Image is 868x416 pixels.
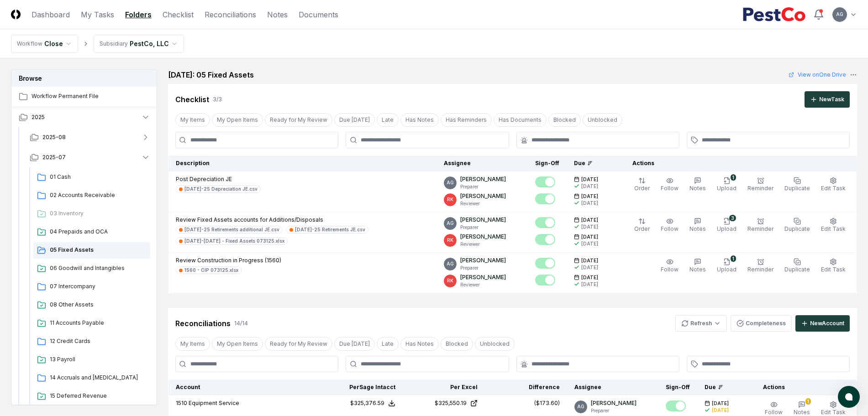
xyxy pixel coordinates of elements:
button: Mark complete [535,234,555,245]
button: AG [831,6,848,23]
p: Post Depreciation JE [176,175,261,183]
a: 12 Credit Cards [33,333,150,350]
p: [PERSON_NAME] [460,233,506,241]
button: Unblocked [583,113,622,127]
button: My Open Items [212,113,263,127]
span: Notes [689,225,706,232]
div: Actions [625,159,850,167]
div: 1 [731,255,736,262]
a: $325,550.19 [410,399,478,407]
button: Has Documents [494,113,547,127]
span: [DATE] [581,274,598,281]
div: [DATE] [581,240,598,247]
p: Preparer [591,407,637,414]
button: NewTask [805,91,850,108]
div: [DATE]-25 Retirements JE.csv [295,226,365,233]
button: atlas-launcher [838,386,860,408]
span: 2025-08 [42,133,66,141]
div: New Task [819,95,844,104]
button: Notes [688,216,708,235]
a: 13 Payroll [33,352,150,368]
div: Actions [756,383,850,391]
a: Notes [267,9,288,20]
button: 2025 [11,107,158,127]
a: [DATE]-25 Retirements additional JE.csv [176,226,283,234]
div: New Account [810,319,844,328]
button: Follow [659,175,680,194]
div: [DATE] [581,224,598,230]
a: [DATE]-25 Depreciation JE.csv [176,185,261,193]
span: 03 Inventory [50,209,147,218]
span: [DATE] [581,217,598,224]
button: Due Today [334,337,375,351]
h2: [DATE]: 05 Fixed Assets [168,69,254,80]
a: 14 Accruals and [MEDICAL_DATA] [33,370,150,386]
p: [PERSON_NAME] [460,216,506,224]
p: Review Construction in Progress (1560) [176,256,281,265]
span: Duplicate [784,185,810,192]
span: 15 Deferred Revenue [50,392,147,400]
p: Reviewer [460,241,506,248]
span: 06 Goodwill and Intangibles [50,264,147,272]
img: PestCo logo [742,7,806,22]
div: $325,550.19 [435,399,467,407]
div: 3 [729,215,736,221]
div: [DATE] [581,183,598,190]
div: [DATE]-[DATE] - Fixed Assets 073125.xlsx [184,238,284,244]
a: 02 Accounts Receivable [33,187,150,204]
span: Reminder [747,225,773,232]
span: Follow [661,225,679,232]
span: Upload [717,185,736,192]
div: Due [705,383,741,391]
button: Notes [688,256,708,276]
span: Follow [661,266,679,273]
span: AG [836,11,843,18]
button: Blocked [548,113,581,127]
button: Order [632,175,652,194]
div: 14 / 14 [234,319,248,328]
span: Follow [661,185,679,192]
span: AG [447,179,454,186]
a: 07 Intercompany [33,279,150,295]
button: Duplicate [783,175,812,194]
div: Reconciliations [175,318,231,329]
div: Due [574,159,610,167]
th: Difference [485,380,567,395]
span: Order [634,185,650,192]
div: [DATE] [712,407,729,414]
span: 2025 [32,113,45,121]
th: Per Sage Intacct [321,380,403,395]
span: 08 Other Assets [50,301,147,309]
div: 1 [731,174,736,181]
a: Documents [299,9,338,20]
span: Edit Task [821,225,846,232]
button: 2025-07 [22,147,158,167]
a: 11 Accounts Payable [33,315,150,332]
button: Unblocked [475,337,515,351]
button: 1Upload [715,256,738,276]
th: Description [168,156,437,172]
span: [DATE] [581,176,598,183]
span: 04 Prepaids and OCA [50,228,147,236]
button: Mark complete [535,258,555,269]
button: Has Reminders [441,113,492,127]
p: Reviewer [460,281,506,288]
button: Edit Task [819,256,847,276]
span: 14 Accruals and OCL [50,374,147,382]
button: Edit Task [819,216,847,235]
button: Duplicate [783,256,812,276]
button: Edit Task [819,175,847,194]
p: [PERSON_NAME] [460,192,506,200]
a: My Tasks [81,9,114,20]
div: [DATE] [581,200,598,207]
div: 1 [805,398,811,405]
div: [DATE]-25 Depreciation JE.csv [184,186,258,192]
span: Duplicate [784,266,810,273]
a: 01 Cash [33,169,150,186]
div: 3 / 3 [213,95,222,104]
button: Reminder [746,216,775,235]
button: Has Notes [400,113,439,127]
a: 1560 - CIP 073125.xlsx [176,266,242,274]
a: Dashboard [32,9,70,20]
img: Logo [11,10,21,19]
